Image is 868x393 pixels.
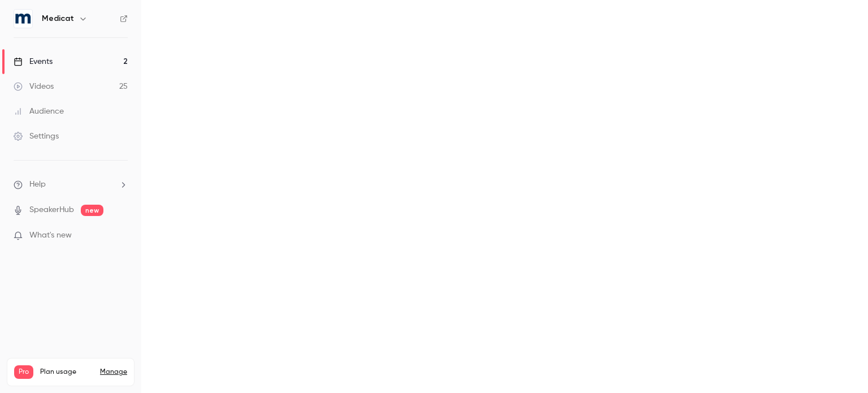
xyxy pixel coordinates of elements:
[14,81,54,92] div: Videos
[100,368,127,377] a: Manage
[29,230,72,241] span: What's new
[14,365,33,379] span: Pro
[14,10,32,28] img: Medicat
[14,179,128,191] li: help-dropdown-opener
[40,368,93,377] span: Plan usage
[29,204,74,216] a: SpeakerHub
[14,106,64,117] div: Audience
[114,231,128,241] iframe: Noticeable Trigger
[14,131,59,142] div: Settings
[29,179,46,191] span: Help
[42,13,74,24] h6: Medicat
[14,56,53,67] div: Events
[81,205,103,216] span: new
